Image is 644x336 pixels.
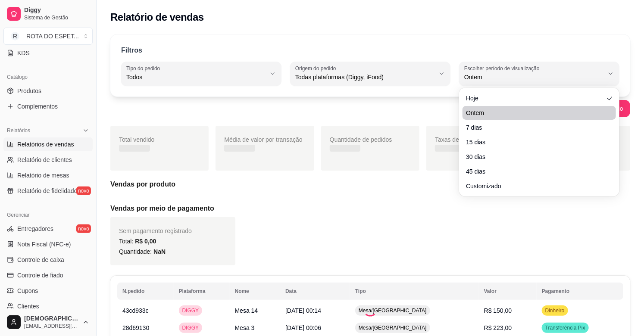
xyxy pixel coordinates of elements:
span: Taxas de entrega [435,136,481,143]
span: Ontem [466,109,604,117]
span: [EMAIL_ADDRESS][DOMAIN_NAME] [24,323,79,330]
span: Customizado [466,182,604,190]
span: Quantidade: [119,248,166,255]
span: Sistema de Gestão [24,14,89,21]
span: 45 dias [466,167,604,176]
span: Complementos [17,102,58,111]
div: Catálogo [3,70,93,84]
span: Controle de caixa [17,255,64,264]
span: KDS [17,49,30,57]
span: Cupons [17,286,38,295]
span: Relatórios [7,127,30,134]
span: Relatório de fidelidade [17,187,77,195]
span: Todas plataformas (Diggy, iFood) [295,73,435,81]
span: Controle de fiado [17,271,63,280]
p: Filtros [121,45,142,56]
span: Total: [119,238,156,245]
span: 15 dias [466,138,604,146]
label: Escolher período de visualização [464,65,542,72]
span: Nota Fiscal (NFC-e) [17,240,71,249]
span: Sem pagamento registrado [119,227,192,234]
span: 30 dias [466,152,604,161]
label: Tipo do pedido [126,65,163,72]
h5: Vendas por meio de pagamento [110,203,630,214]
span: NaN [153,248,166,255]
h5: Vendas por produto [110,179,630,190]
h2: Relatório de vendas [110,10,204,24]
span: R [11,32,19,40]
button: Select a team [3,28,93,45]
span: Relatório de mesas [17,171,69,180]
span: Relatório de clientes [17,156,72,164]
span: Todos [126,73,266,81]
label: Origem do pedido [295,65,339,72]
span: Média de valor por transação [224,136,302,143]
span: Clientes [17,302,39,311]
span: Diggy [24,6,89,14]
div: ROTA DO ESPET ... [26,32,79,40]
span: [DEMOGRAPHIC_DATA] [24,315,79,323]
span: R$ 0,00 [135,238,156,245]
span: Produtos [17,87,41,95]
span: Entregadores [17,224,53,233]
span: Hoje [466,94,604,103]
div: Gerenciar [3,208,93,222]
span: Total vendido [119,136,155,143]
div: Loading [363,303,377,317]
span: Relatórios de vendas [17,140,74,149]
span: Quantidade de pedidos [330,136,392,143]
span: 7 dias [466,123,604,132]
span: Ontem [464,73,604,81]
